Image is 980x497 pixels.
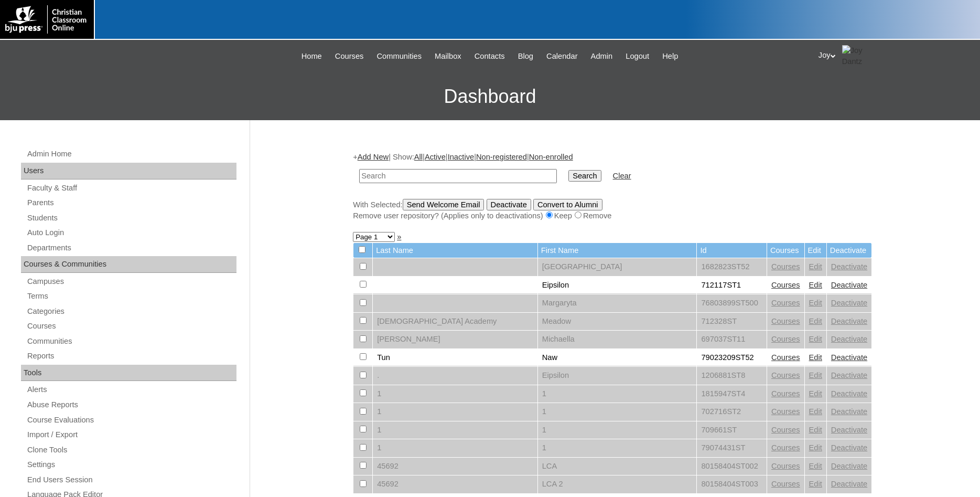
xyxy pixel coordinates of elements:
span: Mailbox [435,50,461,62]
a: Edit [809,262,822,271]
span: Logout [626,50,649,62]
td: Deactivate [827,243,871,258]
input: Search [568,170,601,182]
a: Deactivate [831,462,867,470]
a: Deactivate [831,389,867,398]
a: Deactivate [831,353,867,362]
a: Edit [809,389,822,398]
td: 712117ST1 [697,277,767,294]
a: Communities [372,50,427,62]
a: Calendar [541,50,583,62]
td: 709661ST [697,421,767,439]
img: logo-white.png [5,5,89,34]
a: Edit [809,480,822,488]
a: Alerts [26,383,236,396]
a: Courses [771,335,800,343]
a: Departments [26,241,236,255]
a: Help [657,50,683,62]
td: 1 [373,385,537,403]
a: Edit [809,317,822,325]
a: » [397,232,401,241]
a: Courses [771,443,800,452]
td: 45692 [373,475,537,493]
div: + | Show: | | | | [353,152,872,221]
td: 1815947ST4 [697,385,767,403]
td: 702716ST2 [697,403,767,421]
a: End Users Session [26,473,236,487]
td: Naw [538,349,697,367]
td: [PERSON_NAME] [373,331,537,348]
td: 80158404ST002 [697,458,767,475]
a: Students [26,212,236,225]
a: Courses [771,426,800,434]
td: LCA [538,458,697,475]
td: [DEMOGRAPHIC_DATA] Academy [373,313,537,331]
a: Mailbox [429,50,467,62]
td: 45692 [373,458,537,475]
span: Blog [518,50,533,62]
a: Clone Tools [26,443,236,457]
input: Convert to Alumni [533,199,602,210]
a: Edit [809,443,822,452]
a: Add New [358,153,389,161]
td: 1 [538,403,697,421]
a: Courses [771,480,800,488]
td: 712328ST [697,313,767,331]
td: Eipsilon [538,277,697,294]
a: Deactivate [831,335,867,343]
a: Faculty & Staff [26,182,236,195]
a: Edit [809,281,822,289]
td: Id [697,243,767,258]
td: 1 [538,439,697,457]
td: 1682823ST52 [697,258,767,276]
a: Deactivate [831,480,867,488]
a: Courses [26,320,236,333]
a: Logout [620,50,654,62]
div: Remove user repository? (Applies only to deactivations) Keep Remove [353,210,872,221]
a: Clear [613,172,631,180]
a: Courses [771,299,800,307]
td: Michaella [538,331,697,348]
td: First Name [538,243,697,258]
td: 1 [538,421,697,439]
a: Terms [26,290,236,303]
td: Last Name [373,243,537,258]
a: Abuse Reports [26,398,236,411]
a: Home [296,50,327,62]
td: 79023209ST52 [697,349,767,367]
input: Send Welcome Email [403,199,484,210]
div: With Selected: [353,199,872,221]
a: Edit [809,371,822,379]
a: Deactivate [831,281,867,289]
td: 76803899ST500 [697,294,767,312]
a: Courses [771,262,800,271]
a: Reports [26,350,236,363]
a: Courses [771,281,800,289]
input: Search [359,169,557,183]
a: Courses [771,353,800,362]
td: Edit [805,243,826,258]
h3: Dashboard [5,73,975,120]
td: 80158404ST003 [697,475,767,493]
a: Courses [771,317,800,325]
a: Edit [809,299,822,307]
a: Courses [771,407,800,416]
a: Settings [26,458,236,471]
div: Joy [819,45,970,67]
a: Parents [26,196,236,209]
a: Course Evaluations [26,414,236,427]
input: Deactivate [487,199,531,210]
a: Non-enrolled [529,153,573,161]
td: 1 [538,385,697,403]
a: Edit [809,462,822,470]
a: Deactivate [831,317,867,325]
td: LCA 2 [538,475,697,493]
a: Deactivate [831,426,867,434]
a: Deactivate [831,407,867,416]
td: Courses [767,243,804,258]
td: 79074431ST [697,439,767,457]
a: Courses [771,389,800,398]
span: Courses [335,50,364,62]
a: Deactivate [831,262,867,271]
div: Courses & Communities [21,256,236,273]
